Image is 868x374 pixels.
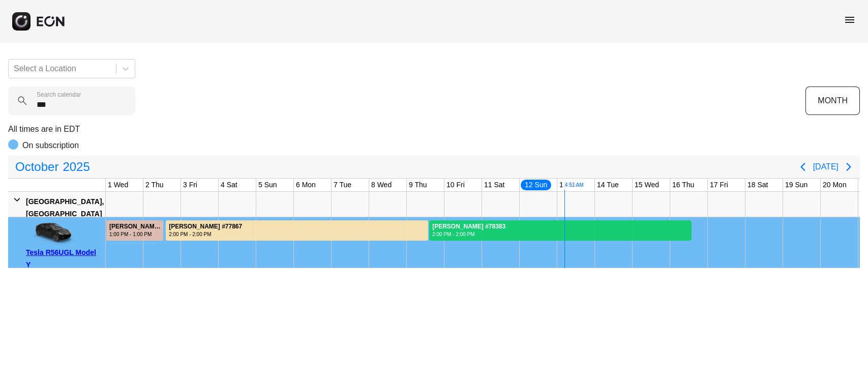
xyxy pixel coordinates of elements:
div: 16 Thu [670,179,696,191]
div: 2:00 PM - 2:00 PM [169,231,242,238]
button: October2025 [9,157,96,177]
div: 19 Sun [783,179,810,191]
div: Rented for 7 days by Meli Marin Current status is rental [429,217,692,241]
div: 1:00 PM - 1:00 PM [109,231,162,238]
div: 5 Sun [256,179,279,191]
div: [PERSON_NAME] #78383 [432,223,505,231]
div: 10 Fri [444,179,467,191]
div: 14 Tue [595,179,621,191]
div: 18 Sat [745,179,770,191]
div: 7 Tue [332,179,353,191]
button: Previous page [793,157,813,177]
div: 9 Thu [407,179,429,191]
img: car [26,221,77,246]
div: Rented for 30 days by Meli Marin Current status is late [106,217,164,241]
button: MONTH [805,87,860,115]
div: [PERSON_NAME] #77867 [169,223,242,231]
div: Tesla R56UGL Model Y [26,246,102,271]
div: 6 Mon [294,179,318,191]
div: 8 Wed [369,179,394,191]
label: Search calendar [37,91,81,99]
button: [DATE] [813,158,839,176]
div: 12 Sun [520,179,552,191]
p: On subscription [22,139,79,152]
div: 15 Wed [633,179,661,191]
div: 3 Fri [181,179,199,191]
div: 2:00 PM - 2:00 PM [432,231,505,238]
div: [PERSON_NAME] #72359 [109,223,162,231]
span: menu [844,14,856,26]
p: All times are in EDT [8,123,860,135]
button: Next page [839,157,859,177]
div: 1 Wed [106,179,130,191]
div: 17 Fri [708,179,730,191]
div: 2 Thu [143,179,166,191]
div: [GEOGRAPHIC_DATA], [GEOGRAPHIC_DATA] [26,195,104,220]
div: Rented for 7 days by Meli Marin Current status is billable [165,217,429,241]
div: 20 Mon [821,179,849,191]
div: 11 Sat [482,179,506,191]
div: 4 Sat [219,179,240,191]
div: 13 Mon [557,179,585,191]
span: October [13,157,61,177]
span: 2025 [61,157,92,177]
